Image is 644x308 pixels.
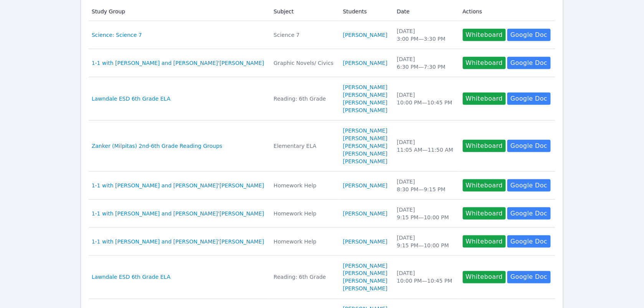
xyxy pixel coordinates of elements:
a: 1-1 with [PERSON_NAME] and [PERSON_NAME]'[PERSON_NAME] [92,182,264,189]
button: Whiteboard [463,29,506,41]
a: [PERSON_NAME] [343,83,388,91]
th: Study Group [89,2,269,21]
a: [PERSON_NAME] [343,270,388,277]
div: [DATE] 3:00 PM — 3:30 PM [397,27,453,43]
th: Actions [458,2,556,21]
a: Google Doc [507,179,550,192]
a: Science: Science 7 [92,31,142,39]
a: Google Doc [507,57,550,69]
div: [DATE] 10:00 PM — 10:45 PM [397,91,453,106]
tr: 1-1 with [PERSON_NAME] and [PERSON_NAME]'[PERSON_NAME]Graphic Novels/ Civics[PERSON_NAME][DATE]6:... [89,49,556,77]
tr: Lawndale ESD 6th Grade ELAReading: 6th Grade[PERSON_NAME][PERSON_NAME][PERSON_NAME][PERSON_NAME][... [89,256,556,299]
div: [DATE] 6:30 PM — 7:30 PM [397,55,453,71]
a: [PERSON_NAME] [343,91,388,99]
div: [DATE] 9:15 PM — 10:00 PM [397,206,453,221]
a: [PERSON_NAME] [343,210,388,217]
div: Reading: 6th Grade [274,273,334,281]
tr: Zanker (Milpitas) 2nd-6th Grade Reading GroupsElementary ELA[PERSON_NAME][PERSON_NAME][PERSON_NAM... [89,121,556,172]
a: 1-1 with [PERSON_NAME] and [PERSON_NAME]'[PERSON_NAME] [92,210,264,217]
a: [PERSON_NAME] [343,142,388,150]
div: [DATE] 10:00 PM — 10:45 PM [397,270,453,285]
a: [PERSON_NAME] [343,106,388,114]
div: [DATE] 8:30 PM — 9:15 PM [397,178,453,193]
a: [PERSON_NAME] [343,285,388,293]
a: Lawndale ESD 6th Grade ELA [92,95,170,103]
a: [PERSON_NAME] [343,31,388,39]
div: [DATE] 9:15 PM — 10:00 PM [397,234,453,249]
a: [PERSON_NAME] [343,150,388,157]
a: [PERSON_NAME] [343,277,388,285]
th: Students [339,2,393,21]
tr: Science: Science 7Science 7[PERSON_NAME][DATE]3:00 PM—3:30 PMWhiteboardGoogle Doc [89,21,556,49]
a: [PERSON_NAME] [343,262,388,270]
a: [PERSON_NAME] [343,59,388,67]
div: Graphic Novels/ Civics [274,59,334,67]
a: Google Doc [507,93,550,105]
button: Whiteboard [463,93,506,105]
th: Date [392,2,458,21]
button: Whiteboard [463,57,506,69]
tr: 1-1 with [PERSON_NAME] and [PERSON_NAME]'[PERSON_NAME]Homework Help[PERSON_NAME][DATE]9:15 PM—10:... [89,200,556,228]
tr: 1-1 with [PERSON_NAME] and [PERSON_NAME]'[PERSON_NAME]Homework Help[PERSON_NAME][DATE]9:15 PM—10:... [89,228,556,256]
a: Google Doc [507,207,550,220]
button: Whiteboard [463,207,506,220]
div: [DATE] 11:05 AM — 11:50 AM [397,138,453,154]
a: Lawndale ESD 6th Grade ELA [92,273,170,281]
button: Whiteboard [463,140,506,152]
div: Homework Help [274,238,334,245]
a: Zanker (Milpitas) 2nd-6th Grade Reading Groups [92,142,223,150]
button: Whiteboard [463,179,506,192]
a: Google Doc [507,140,550,152]
div: Homework Help [274,182,334,189]
div: Elementary ELA [274,142,334,150]
a: [PERSON_NAME] [343,99,388,106]
button: Whiteboard [463,235,506,248]
a: [PERSON_NAME] [343,238,388,245]
a: 1-1 with [PERSON_NAME] and [PERSON_NAME]'[PERSON_NAME] [92,59,264,67]
a: [PERSON_NAME] [343,157,388,165]
a: [PERSON_NAME] [343,127,388,134]
a: Google Doc [507,29,550,41]
th: Subject [269,2,338,21]
div: Homework Help [274,210,334,217]
a: Google Doc [507,271,550,283]
a: [PERSON_NAME] [343,134,388,142]
div: Science 7 [274,31,334,39]
tr: 1-1 with [PERSON_NAME] and [PERSON_NAME]'[PERSON_NAME]Homework Help[PERSON_NAME][DATE]8:30 PM—9:1... [89,172,556,200]
a: 1-1 with [PERSON_NAME] and [PERSON_NAME]'[PERSON_NAME] [92,238,264,245]
a: [PERSON_NAME] [343,182,388,189]
div: Reading: 6th Grade [274,95,334,103]
button: Whiteboard [463,271,506,283]
a: Google Doc [507,235,550,248]
tr: Lawndale ESD 6th Grade ELAReading: 6th Grade[PERSON_NAME][PERSON_NAME][PERSON_NAME][PERSON_NAME][... [89,77,556,121]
